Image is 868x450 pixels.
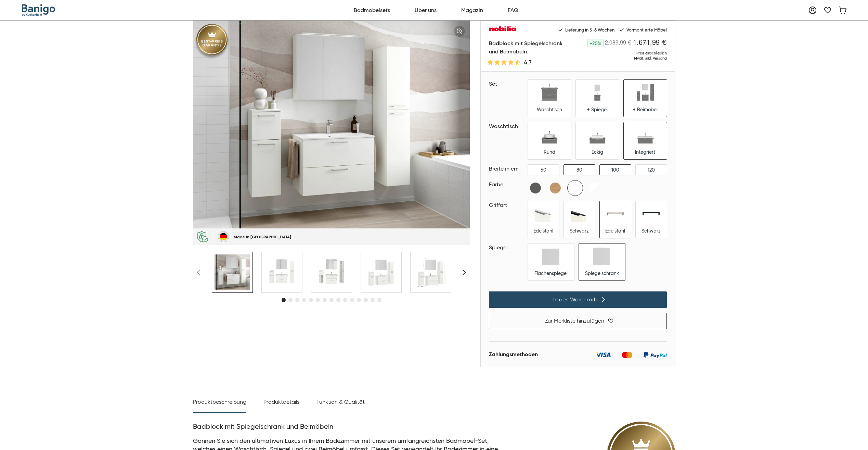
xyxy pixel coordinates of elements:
img: Made in Germany [218,231,229,242]
img: Schwarz [643,205,660,222]
a: Badmöbelsets [350,3,394,18]
span: 2.089,99 € [605,40,632,46]
div: Integriert [635,149,655,155]
span: In den Warenkorb [553,296,597,303]
img: Alpinweiß Hochglanz [587,180,603,196]
div: Flächenspiegel [534,270,568,276]
div: Schwarz [570,228,589,234]
img: Visa Logo [596,352,611,357]
div: Zahlungsmethoden [489,350,538,359]
h1: Badblock mit Spiegelschrank und Beimöbeln [489,39,562,55]
img: Flächenspiegel [542,248,559,265]
div: Griffart [489,201,524,209]
img: + Beimöbel [637,84,654,101]
div: Schwarz [642,228,661,234]
div: + Spiegel [587,107,608,113]
div: Rund [544,149,555,155]
a: Mein Account [806,3,819,17]
a: Über uns [411,3,440,18]
img: Schiefergrau Hochglanz [528,180,543,196]
img: Mastercard Logo [622,352,632,358]
div: 4.7 [524,59,532,66]
div: Funktion & Qualität [316,398,365,413]
h3: Badblock mit Spiegelschrank und Beimöbeln [193,422,511,431]
div: Waschtisch [489,122,524,130]
img: Integriert [637,126,654,143]
div: Made in [GEOGRAPHIC_DATA] [234,234,291,239]
div: 100 [611,167,619,173]
div: Spiegel [489,243,524,252]
img: + Spiegel [589,84,606,101]
div: 60 [541,167,546,173]
h2: 1.671,99 € [633,39,667,47]
a: Magazin [457,3,487,18]
a: Warenkorb [836,3,850,17]
div: -20% [587,39,604,47]
div: Produktbeschreibung [193,398,246,413]
div: Eckig [592,149,603,155]
li: Vormontierte Möbel [619,26,667,33]
img: Badblock mit Spiegelschrank und Beimöbeln [193,21,470,228]
a: 4.7 [489,59,562,66]
img: Banigo [22,4,56,16]
button: In den Warenkorb [489,291,667,308]
li: Lieferung in 5-6 Wochen [557,26,614,33]
div: Set [489,80,524,88]
img: Alpinweiß supermatt [568,180,583,196]
div: Preis einschließlich MwSt. inkl. Versand [562,51,666,61]
img: Banigo Badblock mit Spiegelschrank und Beimöbeln 4 [413,254,449,290]
div: 80 [576,167,582,173]
img: Banigo Badblock mit Spiegelschrank und Beimöbeln 2 [314,254,349,290]
img: Eckig [589,126,606,143]
img: Banigo Badblock mit Spiegelschrank und Beimöbeln 0 [215,254,250,290]
img: Banigo Badblock mit Spiegelschrank und Beimöbeln 3 [363,254,399,290]
img: Nobilia Markenlogo [489,26,516,33]
div: Produktdetails [263,398,299,413]
img: PayPal Logo [644,352,667,358]
div: 120 [648,167,655,173]
img: Eiche Sierra [548,180,563,196]
div: Waschtisch [537,107,562,113]
a: FAQ [504,3,522,18]
img: Schwarz [571,205,588,222]
span: Zur Merkliste hinzufügen [545,317,604,324]
img: Edelstahl [607,205,624,222]
div: Breite in cm [489,165,524,173]
div: Edelstahl [533,228,553,234]
button: Zur Merkliste hinzufügen [489,313,667,329]
div: + Beimöbel [633,107,658,113]
img: Rund [541,126,558,143]
div: Spiegelschrank [585,270,619,276]
div: Farbe [489,180,524,189]
img: Spiegelschrank [593,248,610,265]
div: Edelstahl [605,228,625,234]
img: Waschtisch [541,84,558,101]
img: SSL - Verschlüsselt [197,231,208,242]
img: Edelstahl [535,205,552,222]
img: Banigo Badblock mit Spiegelschrank und Beimöbeln 1 [264,254,300,290]
a: Merkliste [821,3,834,17]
